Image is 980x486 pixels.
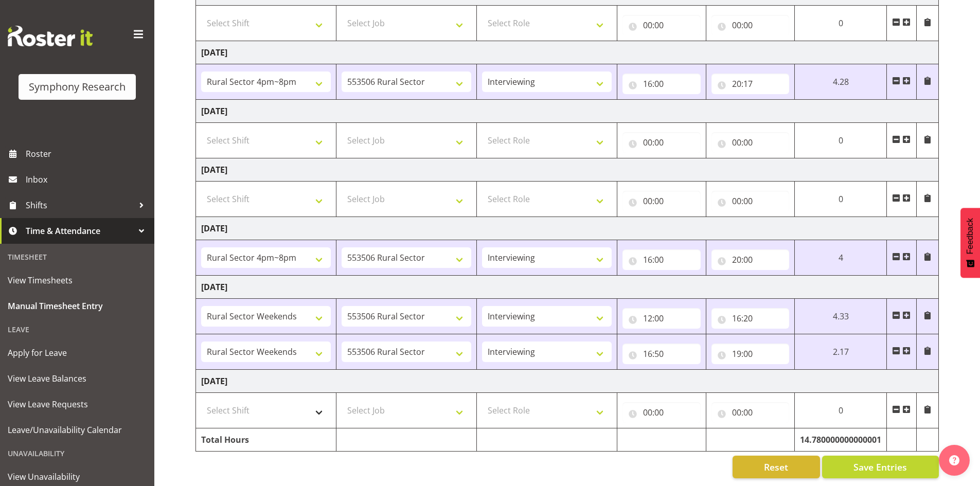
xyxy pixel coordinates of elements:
[822,456,939,478] button: Save Entries
[795,240,887,276] td: 4
[795,6,887,41] td: 0
[711,402,790,423] input: Click to select...
[3,293,152,319] a: Manual Timesheet Entry
[26,223,134,239] span: Time & Attendance
[795,393,887,428] td: 0
[711,74,790,94] input: Click to select...
[622,74,701,94] input: Click to select...
[8,26,93,46] img: Rosterit website logo
[622,308,701,329] input: Click to select...
[622,402,701,423] input: Click to select...
[196,276,939,299] td: [DATE]
[3,366,152,391] a: View Leave Balances
[3,417,152,443] a: Leave/Unavailability Calendar
[8,469,147,484] span: View Unavailability
[733,456,820,478] button: Reset
[8,422,147,438] span: Leave/Unavailability Calendar
[196,158,939,182] td: [DATE]
[26,197,134,213] span: Shifts
[711,15,790,35] input: Click to select...
[711,344,790,364] input: Click to select...
[26,146,149,161] span: Roster
[795,428,887,452] td: 14.780000000000001
[196,428,336,452] td: Total Hours
[795,299,887,334] td: 4.33
[8,345,147,361] span: Apply for Leave
[3,246,152,267] div: Timesheet
[764,460,788,474] span: Reset
[622,132,701,153] input: Click to select...
[622,15,701,35] input: Click to select...
[196,370,939,393] td: [DATE]
[29,79,126,95] div: Symphony Research
[711,132,790,153] input: Click to select...
[3,391,152,417] a: View Leave Requests
[711,249,790,270] input: Click to select...
[622,344,701,364] input: Click to select...
[949,455,959,465] img: help-xxl-2.png
[3,340,152,366] a: Apply for Leave
[711,191,790,211] input: Click to select...
[196,41,939,64] td: [DATE]
[196,100,939,123] td: [DATE]
[8,298,147,314] span: Manual Timesheet Entry
[960,208,980,278] button: Feedback - Show survey
[3,319,152,340] div: Leave
[8,371,147,386] span: View Leave Balances
[196,217,939,240] td: [DATE]
[795,334,887,370] td: 2.17
[622,191,701,211] input: Click to select...
[795,64,887,100] td: 4.28
[3,443,152,464] div: Unavailability
[795,123,887,158] td: 0
[966,218,975,254] span: Feedback
[8,397,147,412] span: View Leave Requests
[8,273,147,288] span: View Timesheets
[795,182,887,217] td: 0
[3,267,152,293] a: View Timesheets
[853,460,907,474] span: Save Entries
[26,172,149,187] span: Inbox
[622,249,701,270] input: Click to select...
[711,308,790,329] input: Click to select...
